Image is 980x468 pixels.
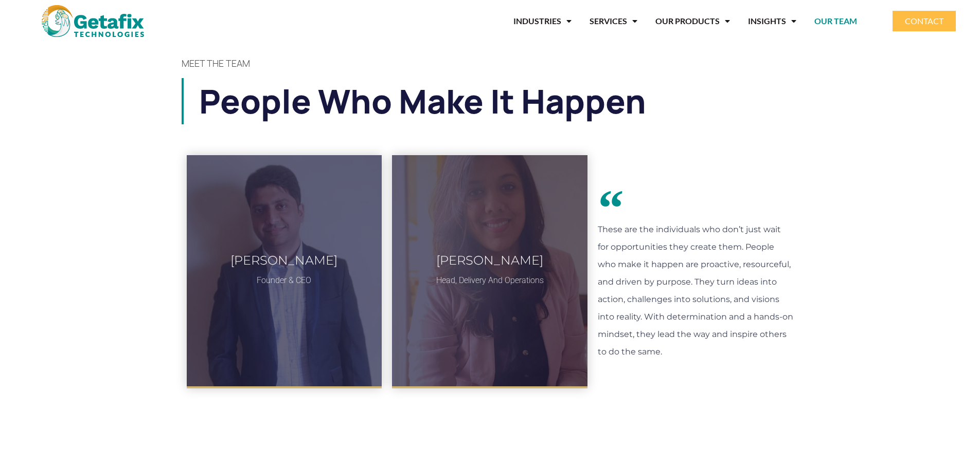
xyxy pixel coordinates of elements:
iframe: chat widget [908,445,975,468]
a: OUR PRODUCTS [655,9,730,33]
h1: People who make it happen [199,78,799,124]
p: These are the individuals who don’t just wait for opportunities they create them. People who make... [598,221,793,361]
span: CONTACT [905,17,943,25]
h4: MEET THE TEAM [182,59,799,68]
nav: Menu [191,9,857,33]
a: SERVICES [590,9,637,33]
iframe: chat widget [852,400,975,454]
img: web and mobile application development company [42,5,144,37]
a: CONTACT [893,11,956,31]
a: OUR TEAM [814,9,857,33]
a: INDUSTRIES [513,9,572,33]
a: INSIGHTS [748,9,796,33]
